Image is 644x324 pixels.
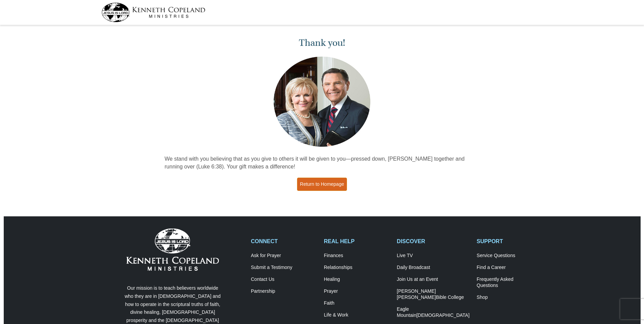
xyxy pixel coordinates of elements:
span: [DEMOGRAPHIC_DATA] [416,312,470,318]
img: kcm-header-logo.svg [102,3,205,22]
h1: Thank you! [165,37,480,49]
a: Ask for Prayer [251,253,317,259]
a: Finances [324,253,390,259]
a: Eagle Mountain[DEMOGRAPHIC_DATA] [397,306,470,319]
img: Kenneth and Gloria [272,55,372,148]
a: Frequently AskedQuestions [477,276,542,289]
p: We stand with you believing that as you give to others it will be given to you—pressed down, [PER... [165,155,480,171]
h2: REAL HELP [324,238,390,245]
a: Find a Career [477,265,542,271]
a: Life & Work [324,312,390,318]
a: Contact Us [251,276,317,283]
a: Prayer [324,288,390,294]
a: [PERSON_NAME] [PERSON_NAME]Bible College [397,288,470,301]
h2: SUPPORT [477,238,542,245]
a: Daily Broadcast [397,265,470,271]
a: Service Questions [477,253,542,259]
a: Submit a Testimony [251,265,317,271]
img: Kenneth Copeland Ministries [126,229,219,271]
h2: CONNECT [251,238,317,245]
a: Return to Homepage [297,178,347,191]
a: Live TV [397,253,470,259]
a: Join Us at an Event [397,276,470,283]
a: Healing [324,276,390,283]
a: Shop [477,294,542,301]
h2: DISCOVER [397,238,470,245]
a: Relationships [324,265,390,271]
a: Partnership [251,288,317,294]
span: Bible College [436,294,464,300]
a: Faith [324,300,390,306]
